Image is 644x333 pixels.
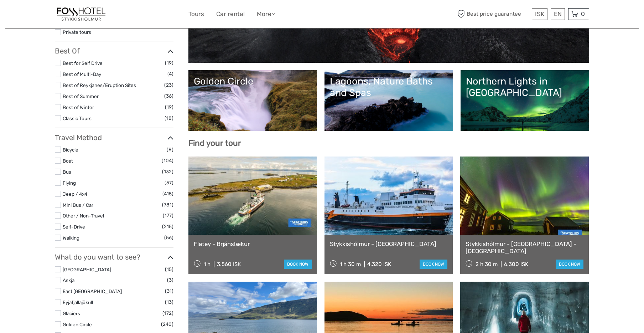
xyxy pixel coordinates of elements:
[466,76,584,125] a: Northern Lights in [GEOGRAPHIC_DATA]
[194,76,312,125] a: Golden Circle
[55,5,108,23] img: 1329-f06518fe-c600-4de4-b79f-6c2699532b88_logo_small.jpg
[161,320,173,328] span: (240)
[63,277,74,283] a: Askja
[167,70,173,78] span: (4)
[63,224,85,230] a: Self-Drive
[162,157,173,165] span: (104)
[165,287,173,295] span: (31)
[63,180,76,186] a: Flying
[163,211,173,220] span: (177)
[420,260,447,269] a: book now
[164,234,173,242] span: (56)
[162,309,173,317] span: (172)
[165,179,173,187] span: (57)
[63,158,73,164] a: Boat
[194,7,584,57] a: Lava and Volcanoes
[63,71,101,77] a: Best of Multi-Day
[55,47,173,55] h3: Best Of
[188,138,241,148] b: Find your tour
[63,288,122,294] a: East [GEOGRAPHIC_DATA]
[162,168,173,176] span: (132)
[63,60,103,66] a: Best for Self Drive
[194,76,312,87] div: Golden Circle
[162,190,173,198] span: (415)
[55,133,173,142] h3: Travel Method
[551,8,565,20] div: EN
[63,116,92,121] a: Classic Tours
[165,114,173,122] span: (18)
[63,322,92,327] a: Golden Circle
[63,147,78,153] a: Bicycle
[164,81,173,89] span: (23)
[63,213,104,219] a: Other / Non-Travel
[340,261,361,267] span: 1 h 30 m
[63,29,91,35] a: Private tours
[63,202,93,208] a: Mini Bus / Car
[55,253,173,261] h3: What do you want to see?
[476,261,498,267] span: 2 h 30 m
[167,276,173,284] span: (3)
[164,92,173,100] span: (36)
[556,260,583,269] a: book now
[466,240,583,255] a: Stykkishólmur - [GEOGRAPHIC_DATA] - [GEOGRAPHIC_DATA]
[63,267,111,272] a: [GEOGRAPHIC_DATA]
[216,9,245,19] a: Car rental
[535,10,544,17] span: ISK
[330,76,448,99] div: Lagoons, Nature Baths and Spas
[204,261,211,267] span: 1 h
[284,260,312,269] a: book now
[63,299,93,305] a: Eyjafjallajökull
[194,240,312,247] a: Flatey - Brjánslækur
[188,9,204,19] a: Tours
[504,261,528,267] div: 6.300 ISK
[162,201,173,209] span: (781)
[580,10,586,17] span: 0
[63,169,71,175] a: Bus
[63,191,87,197] a: Jeep / 4x4
[165,298,173,306] span: (13)
[217,261,241,267] div: 3.560 ISK
[167,145,173,154] span: (8)
[330,76,448,125] a: Lagoons, Nature Baths and Spas
[162,222,173,231] span: (215)
[63,93,99,99] a: Best of Summer
[330,240,448,247] a: Stykkishólmur - [GEOGRAPHIC_DATA]
[257,9,275,19] a: More
[63,104,94,110] a: Best of Winter
[165,265,173,273] span: (15)
[466,76,584,99] div: Northern Lights in [GEOGRAPHIC_DATA]
[63,311,80,316] a: Glaciers
[456,8,530,20] span: Best price guarantee
[63,235,79,241] a: Walking
[165,103,173,111] span: (19)
[165,59,173,67] span: (19)
[63,82,136,88] a: Best of Reykjanes/Eruption Sites
[367,261,391,267] div: 4.320 ISK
